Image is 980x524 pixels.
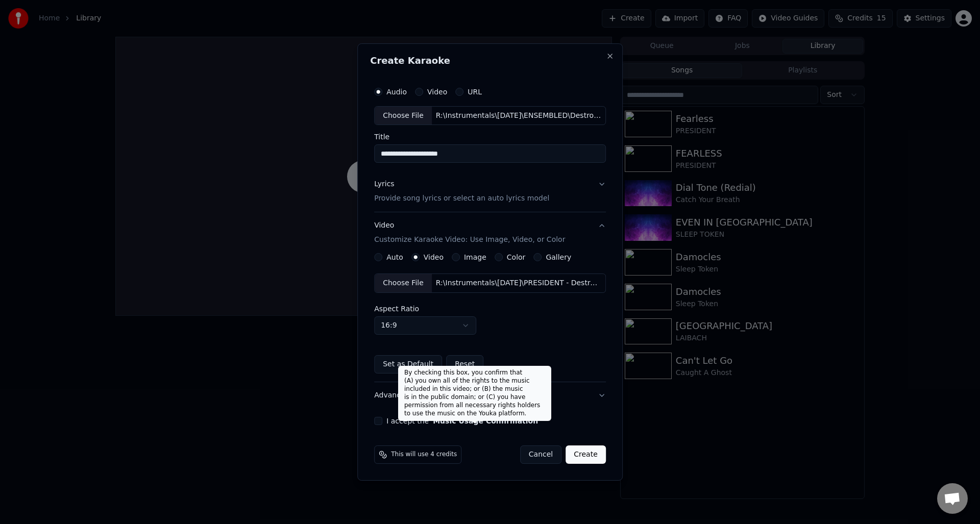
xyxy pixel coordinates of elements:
label: Aspect Ratio [374,305,606,312]
button: I accept the [433,417,538,425]
label: Video [424,254,444,261]
p: Customize Karaoke Video: Use Image, Video, or Color [374,235,565,245]
button: Cancel [520,445,561,464]
div: Video [374,221,565,245]
label: Audio [386,88,407,95]
div: VideoCustomize Karaoke Video: Use Image, Video, or Color [374,253,606,382]
p: Provide song lyrics or select an auto lyrics model [374,194,549,204]
div: By checking this box, you confirm that (A) you own all of the rights to the music included in thi... [398,366,551,421]
button: VideoCustomize Karaoke Video: Use Image, Video, or Color [374,213,606,254]
div: R:\Instrumentals\[DATE]\ENSEMBLED\Destroy Me - Vocals Ensembled.[MEDICAL_DATA] [432,111,605,121]
label: Gallery [546,254,571,261]
div: R:\Instrumentals\[DATE]\PRESIDENT - Destroy Me.mp4 [432,278,605,288]
div: Lyrics [374,180,394,190]
label: Video [427,88,447,95]
label: URL [468,88,482,95]
span: This will use 4 credits [391,451,457,459]
label: I accept the [386,417,538,425]
label: Color [507,254,526,261]
button: Create [566,445,606,464]
button: LyricsProvide song lyrics or select an auto lyrics model [374,171,606,212]
h2: Create Karaoke [370,56,610,65]
div: Choose File [375,274,432,292]
label: Image [464,254,486,261]
div: Choose File [375,107,432,125]
label: Auto [386,254,403,261]
button: Reset [446,355,483,373]
button: Advanced [374,382,606,409]
button: Set as Default [374,355,442,373]
label: Title [374,134,606,141]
